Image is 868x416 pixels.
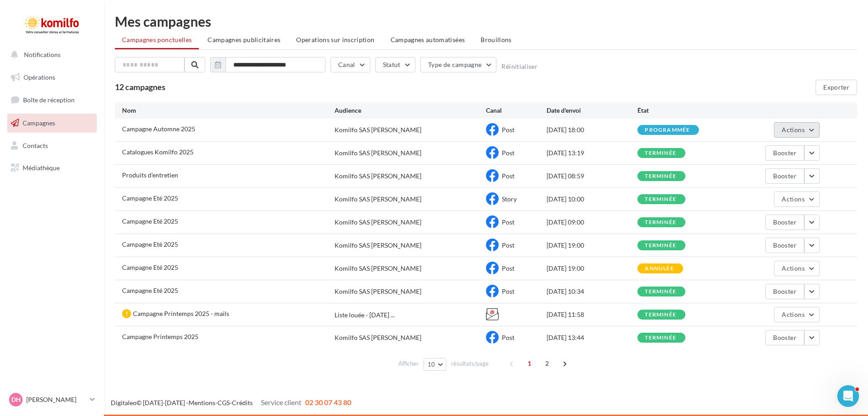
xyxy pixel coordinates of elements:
[424,358,447,371] button: 10
[540,356,554,371] span: 2
[24,51,61,58] span: Notifications
[547,310,637,319] div: [DATE] 11:58
[335,287,421,296] div: Komilfo SAS [PERSON_NAME]
[765,215,804,230] button: Booster
[122,263,178,271] span: Campagne Eté 2025
[335,172,421,181] div: Komilfo SAS [PERSON_NAME]
[547,195,637,204] div: [DATE] 10:00
[501,63,538,70] button: Réinitialiser
[502,287,514,295] span: Post
[122,217,178,225] span: Campagne Eté 2025
[502,172,514,180] span: Post
[122,333,198,340] span: Campagne Printemps 2025
[502,241,514,249] span: Post
[5,114,99,133] a: Campagnes
[547,241,637,250] div: [DATE] 19:00
[335,311,395,320] span: Liste louée - [DATE] ...
[11,395,21,404] span: DH
[261,398,302,406] span: Service client
[765,284,804,299] button: Booster
[547,125,637,134] div: [DATE] 18:00
[481,36,512,43] span: Brouillons
[547,264,637,273] div: [DATE] 19:00
[133,310,229,317] span: Campagne Printemps 2025 - mails
[502,218,514,226] span: Post
[335,106,486,115] div: Audience
[232,399,253,406] a: Crédits
[7,391,97,408] a: DH [PERSON_NAME]
[208,36,280,43] span: Campagnes publicitaires
[115,82,165,92] span: 12 campagnes
[217,399,230,406] a: CGS
[420,57,497,72] button: Type de campagne
[645,220,676,225] div: terminée
[774,122,819,138] button: Actions
[305,398,351,406] span: 02 30 07 43 80
[335,125,421,134] div: Komilfo SAS [PERSON_NAME]
[398,359,419,368] span: Afficher
[645,243,676,249] div: terminée
[486,106,547,115] div: Canal
[24,73,55,81] span: Opérations
[5,136,99,155] a: Contacts
[765,145,804,161] button: Booster
[451,359,489,368] span: résultats/page
[122,171,178,179] span: Produits d'entretien
[765,168,804,184] button: Booster
[111,399,351,406] span: © [DATE]-[DATE] - - -
[816,80,857,95] button: Exporter
[122,148,193,156] span: Catalogues Komilfo 2025
[23,164,60,172] span: Médiathèque
[645,266,674,272] div: annulée
[296,36,374,43] span: Operations sur inscription
[335,241,421,250] div: Komilfo SAS [PERSON_NAME]
[522,356,537,371] span: 1
[5,45,95,64] button: Notifications
[774,191,819,207] button: Actions
[547,172,637,181] div: [DATE] 08:59
[645,150,676,156] div: terminée
[5,90,99,110] a: Boîte de réception
[26,395,86,404] p: [PERSON_NAME]
[502,334,514,341] span: Post
[502,264,514,272] span: Post
[645,127,690,133] div: programmée
[637,106,728,115] div: État
[122,240,178,248] span: Campagne Eté 2025
[645,173,676,179] div: terminée
[645,335,676,341] div: terminée
[782,195,804,203] span: Actions
[645,312,676,318] div: terminée
[782,264,804,272] span: Actions
[837,385,859,407] iframe: Intercom live chat
[189,399,215,406] a: Mentions
[375,57,415,72] button: Statut
[782,311,804,318] span: Actions
[335,148,421,158] div: Komilfo SAS [PERSON_NAME]
[547,106,637,115] div: Date d'envoi
[122,125,195,133] span: Campagne Automne 2025
[774,307,819,322] button: Actions
[782,126,804,134] span: Actions
[502,149,514,157] span: Post
[23,96,75,104] span: Boîte de réception
[335,333,421,342] div: Komilfo SAS [PERSON_NAME]
[547,333,637,342] div: [DATE] 13:44
[391,36,465,43] span: Campagnes automatisées
[765,238,804,253] button: Booster
[335,264,421,273] div: Komilfo SAS [PERSON_NAME]
[23,119,55,127] span: Campagnes
[774,261,819,276] button: Actions
[645,289,676,295] div: terminée
[23,141,48,149] span: Contacts
[428,361,435,368] span: 10
[502,126,514,134] span: Post
[111,399,137,406] a: Digitaleo
[645,196,676,202] div: terminée
[765,330,804,345] button: Booster
[122,287,178,294] span: Campagne Eté 2025
[547,218,637,227] div: [DATE] 09:00
[330,57,370,72] button: Canal
[122,106,335,115] div: Nom
[122,194,178,202] span: Campagne Eté 2025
